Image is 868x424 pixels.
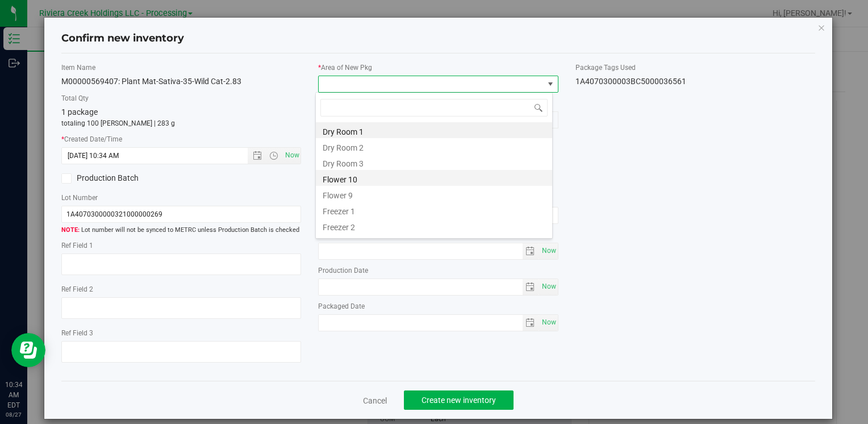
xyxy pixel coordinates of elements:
[539,314,558,331] span: Set Current date
[422,396,496,405] span: Create new inventory
[539,279,558,295] span: select
[61,193,301,203] label: Lot Number
[61,63,301,73] label: Item Name
[539,243,558,259] span: Set Current date
[404,390,514,410] button: Create new inventory
[61,76,301,88] div: M00000569407: Plant Mat-Sativa-35-Wild Cat-2.83
[575,76,815,88] div: 1A4070300003BC5000036561
[318,63,558,73] label: Area of New Pkg
[318,265,558,276] label: Production Date
[61,328,301,338] label: Ref Field 3
[363,395,387,406] a: Cancel
[539,278,558,295] span: Set Current date
[11,333,45,367] iframe: Resource center
[61,31,184,46] h4: Confirm new inventory
[539,243,558,259] span: select
[248,151,267,160] span: Open the date view
[264,151,283,160] span: Open the time view
[61,172,173,184] label: Production Batch
[61,134,301,144] label: Created Date/Time
[61,240,301,251] label: Ref Field 1
[539,315,558,331] span: select
[61,93,301,103] label: Total Qty
[318,301,558,311] label: Packaged Date
[523,315,539,331] span: select
[61,107,98,117] span: 1 package
[523,279,539,295] span: select
[61,284,301,294] label: Ref Field 2
[61,226,301,235] span: Lot number will not be synced to METRC unless Production Batch is checked
[61,118,301,128] p: totaling 100 [PERSON_NAME] | 283 g
[575,63,815,73] label: Package Tags Used
[282,147,302,164] span: Set Current date
[523,243,539,259] span: select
